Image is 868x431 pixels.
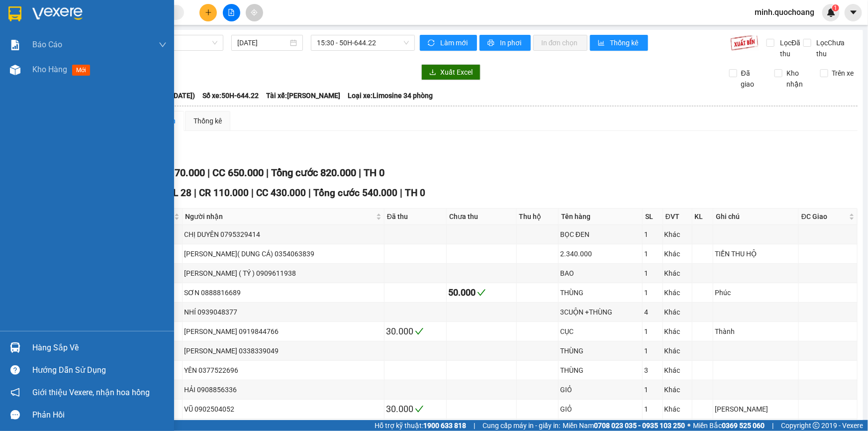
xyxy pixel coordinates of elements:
[317,35,409,50] span: 15:30 - 50H-644.22
[184,307,383,318] div: NHÍ 0939048377
[801,211,847,222] span: ĐC Giao
[665,287,690,298] div: Khác
[560,404,641,415] div: GIỎ
[828,68,858,79] span: Trên xe
[194,187,196,199] span: |
[474,420,475,431] span: |
[500,37,523,48] span: In phơi
[237,37,288,48] input: 14/10/2025
[776,37,803,59] span: Lọc Đã thu
[644,404,661,415] div: 1
[167,187,192,199] span: SL 28
[32,38,62,51] span: Báo cáo
[10,365,20,375] span: question-circle
[477,288,486,297] span: check
[482,420,560,431] span: Cung cấp máy in - giấy in:
[644,268,661,279] div: 1
[448,286,514,300] div: 50.000
[644,307,661,318] div: 4
[184,326,383,337] div: [PERSON_NAME] 0919844766
[32,340,167,355] div: Hàng sắp về
[644,248,661,259] div: 1
[813,37,858,59] span: Lọc Chưa thu
[834,4,837,11] span: 1
[359,167,361,179] span: |
[184,384,383,395] div: HẢI 0908856336
[375,420,466,431] span: Hỗ trợ kỹ thuật:
[827,8,836,17] img: icon-new-feature
[429,69,436,77] span: download
[405,187,425,199] span: TH 0
[692,209,713,225] th: KL
[308,187,311,199] span: |
[313,187,397,199] span: Tổng cước 540.000
[487,39,496,47] span: printer
[715,326,797,337] div: Thành
[10,65,20,75] img: warehouse-icon
[560,326,641,337] div: CỤC
[10,388,20,397] span: notification
[199,187,249,199] span: CR 110.000
[10,410,20,420] span: message
[590,35,648,51] button: bar-chartThống kê
[665,248,690,259] div: Khác
[772,420,773,431] span: |
[223,4,240,21] button: file-add
[643,209,663,225] th: SL
[385,209,447,225] th: Đã thu
[8,6,21,21] img: logo-vxr
[665,326,690,337] div: Khác
[644,384,661,395] div: 1
[207,167,210,179] span: |
[665,268,690,279] div: Khác
[266,167,269,179] span: |
[184,404,383,415] div: VŨ 0902504052
[266,90,340,101] span: Tài xế: [PERSON_NAME]
[560,268,641,279] div: BAO
[782,68,812,90] span: Kho nhận
[517,209,559,225] th: Thu hộ
[559,209,643,225] th: Tên hàng
[560,345,641,356] div: THÙNG
[251,187,254,199] span: |
[693,420,765,431] span: Miền Bắc
[251,9,258,16] span: aim
[560,384,641,395] div: GIỎ
[560,229,641,240] div: BỌC ĐEN
[665,365,690,376] div: Khác
[205,9,212,16] span: plus
[256,187,306,199] span: CC 430.000
[665,384,690,395] div: Khác
[159,41,167,49] span: down
[415,327,424,336] span: check
[533,35,587,51] button: In đơn chọn
[560,365,641,376] div: THÙNG
[32,363,167,378] div: Hướng dẫn sử dụng
[730,35,759,51] img: 9k=
[202,90,259,101] span: Số xe: 50H-644.22
[715,404,797,415] div: [PERSON_NAME]
[644,365,661,376] div: 3
[271,167,356,179] span: Tổng cước 820.000
[644,326,661,337] div: 1
[440,67,473,78] span: Xuất Excel
[849,8,858,17] span: caret-down
[386,324,445,338] div: 30.000
[423,422,466,430] strong: 1900 633 818
[212,167,264,179] span: CC 650.000
[813,422,820,429] span: copyright
[32,386,150,399] span: Giới thiệu Vexere, nhận hoa hồng
[184,229,383,240] div: CHỊ DUYÊN 0795329414
[10,342,20,353] img: warehouse-icon
[687,424,690,428] span: ⚪️
[154,167,205,179] span: CR 170.000
[563,420,685,431] span: Miền Nam
[665,229,690,240] div: Khác
[644,345,661,356] div: 1
[832,4,839,11] sup: 1
[72,65,90,76] span: mới
[184,365,383,376] div: YÊN 0377522696
[184,287,383,298] div: SƠN 0888816689
[420,35,477,51] button: syncLàm mới
[10,40,20,50] img: solution-icon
